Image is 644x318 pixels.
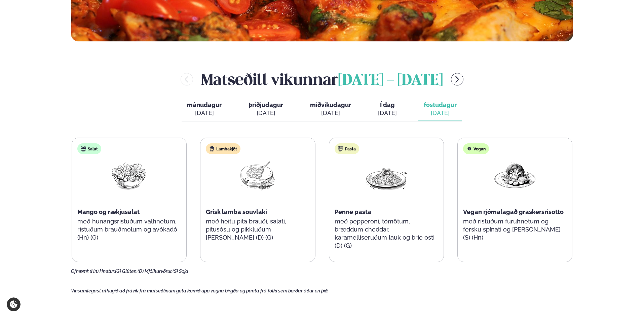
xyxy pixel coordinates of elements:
[463,208,564,215] span: Vegan rjómalagað graskersrisotto
[77,217,181,242] p: með hunangsristuðum valhnetum, ristuðum brauðmolum og avókadó (Hn) (G)
[310,101,351,108] span: miðvikudagur
[305,98,356,120] button: miðvikudagur [DATE]
[115,269,138,274] span: (G) Glúten,
[373,98,402,120] button: Í dag [DATE]
[493,160,536,191] img: Vegan.png
[77,143,101,154] div: Salat
[182,98,227,120] button: mánudagur [DATE]
[187,101,222,108] span: mánudagur
[181,73,193,85] button: menu-btn-left
[335,217,438,250] p: með pepperoni, tómötum, bræddum cheddar, karamelliseruðum lauk og brie osti (D) (G)
[7,297,21,311] a: Cookie settings
[108,160,151,191] img: Salad.png
[173,269,188,274] span: (S) Soja
[77,208,140,215] span: Mango og rækjusalat
[463,143,489,154] div: Vegan
[201,68,443,90] h2: Matseðill vikunnar
[378,109,397,117] div: [DATE]
[335,143,359,154] div: Pasta
[310,109,351,117] div: [DATE]
[424,109,457,117] div: [DATE]
[338,146,343,151] img: pasta.svg
[418,98,462,120] button: föstudagur [DATE]
[466,146,472,151] img: Vegan.svg
[206,208,267,215] span: Grísk lamba souvlaki
[71,288,329,293] span: Vinsamlegast athugið að frávik frá matseðlinum geta komið upp vegna birgða og panta frá fólki sem...
[206,217,309,242] p: með heitu pita brauði, salati, pitusósu og pikkluðum [PERSON_NAME] (D) (G)
[206,143,240,154] div: Lambakjöt
[249,109,283,117] div: [DATE]
[365,160,408,191] img: Spagetti.png
[463,217,567,242] p: með ristuðum furuhnetum og fersku spínati og [PERSON_NAME] (S) (Hn)
[81,146,86,151] img: salad.svg
[236,160,279,191] img: Lamb-Meat.png
[90,269,115,274] span: (Hn) Hnetur,
[209,146,215,151] img: Lamb.svg
[249,101,283,108] span: þriðjudagur
[138,269,173,274] span: (D) Mjólkurvörur,
[335,208,371,215] span: Penne pasta
[187,109,222,117] div: [DATE]
[424,101,457,108] span: föstudagur
[378,101,397,109] span: Í dag
[451,73,463,85] button: menu-btn-right
[243,98,289,120] button: þriðjudagur [DATE]
[338,73,443,88] span: [DATE] - [DATE]
[71,269,89,274] span: Ofnæmi:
